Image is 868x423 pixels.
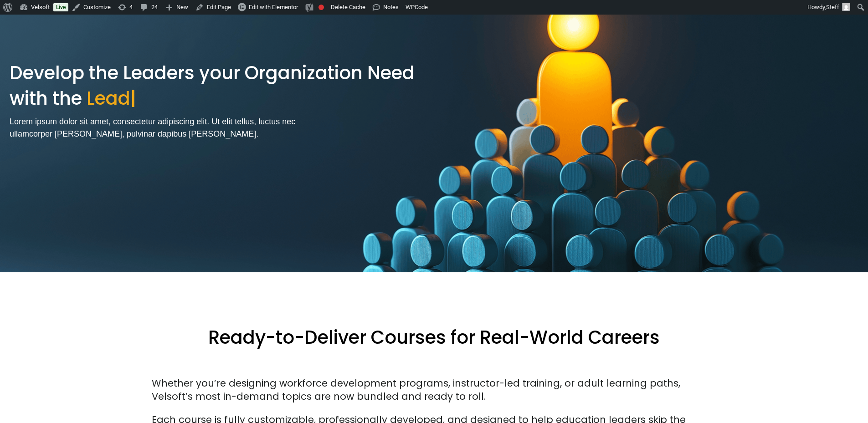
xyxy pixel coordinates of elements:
[826,4,839,10] span: Steff
[152,377,717,403] p: Whether you’re designing workforce development programs, instructor-led training, or adult learni...
[10,116,321,140] p: Lorem ipsum dolor sit amet, consectetur adipiscing elit. Ut elit tellus, luctus nec ullamcorper [...
[174,326,694,349] h2: Ready-to-Deliver Courses for Real-World Careers
[87,86,130,111] span: Lead
[10,60,432,111] h1: Develop the Leaders your Organization Need with the
[249,4,298,10] span: Edit with Elementor
[318,5,324,10] div: Focus keyphrase not set
[130,86,136,111] span: |
[53,3,68,11] a: Live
